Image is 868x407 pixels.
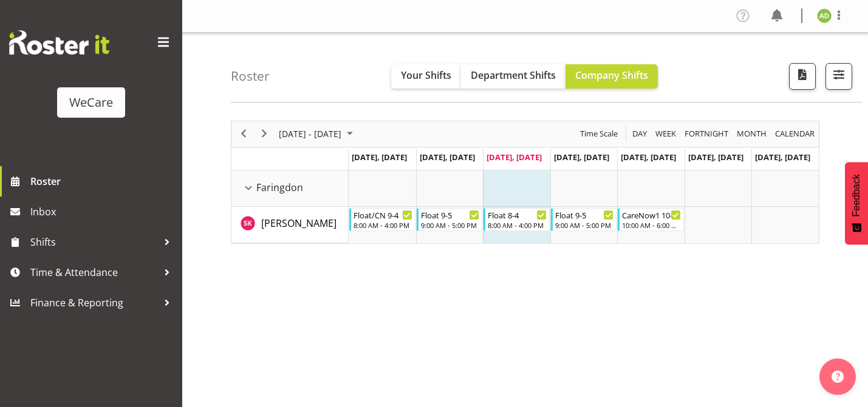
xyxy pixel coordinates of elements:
div: Timeline Week of October 1, 2025 [231,121,819,244]
div: CareNow1 10-6 [622,209,681,221]
div: Float 8-4 [488,209,547,221]
button: Next [256,126,273,141]
span: [DATE], [DATE] [352,152,407,163]
span: Month [736,126,768,141]
span: Week [654,126,677,141]
div: previous period [233,121,254,147]
button: Feedback - Show survey [845,162,868,244]
span: calendar [774,126,816,141]
div: Saahit Kour"s event - Float 9-5 Begin From Tuesday, September 30, 2025 at 9:00:00 AM GMT+13:00 En... [417,208,483,231]
span: Feedback [851,174,862,217]
td: Saahit Kour resource [231,207,349,243]
button: Your Shifts [391,64,461,89]
div: Float 9-5 [555,209,614,221]
span: Roster [30,172,176,190]
h4: Roster [231,69,270,83]
span: Time & Attendance [30,263,158,281]
td: Faringdon resource [231,170,349,207]
span: [DATE], [DATE] [688,152,743,163]
button: Department Shifts [461,64,566,89]
div: 10:00 AM - 6:00 PM [622,220,681,230]
button: Download a PDF of the roster according to the set date range. [789,63,816,90]
button: Timeline Month [735,126,769,141]
div: Saahit Kour"s event - CareNow1 10-6 Begin From Friday, October 3, 2025 at 10:00:00 AM GMT+13:00 E... [618,208,684,231]
button: Time Scale [578,126,620,141]
span: [DATE] - [DATE] [278,126,343,141]
button: Company Shifts [566,64,658,89]
button: Filter Shifts [825,63,852,90]
div: 9:00 AM - 5:00 PM [555,220,614,230]
span: Fortnight [683,126,730,141]
div: Saahit Kour"s event - Float/CN 9-4 Begin From Monday, September 29, 2025 at 8:00:00 AM GMT+13:00 ... [349,208,415,231]
button: Fortnight [683,126,731,141]
span: [DATE], [DATE] [755,152,810,163]
button: Previous [236,126,252,141]
button: October 2025 [277,126,358,141]
button: Timeline Week [654,126,678,141]
div: next period [254,121,275,147]
span: Your Shifts [401,69,451,82]
div: Float/CN 9-4 [354,209,412,221]
span: [DATE], [DATE] [420,152,475,163]
span: Day [631,126,648,141]
span: [DATE], [DATE] [487,152,542,163]
span: Department Shifts [471,69,556,82]
span: Company Shifts [575,69,648,82]
img: Rosterit website logo [9,30,109,55]
span: Faringdon [256,180,303,195]
span: Time Scale [579,126,619,141]
span: [DATE], [DATE] [621,152,676,163]
span: Inbox [30,203,176,221]
button: Timeline Day [630,126,649,141]
div: 9:00 AM - 5:00 PM [421,220,480,230]
div: 8:00 AM - 4:00 PM [488,220,547,230]
table: Timeline Week of October 1, 2025 [349,170,819,243]
div: 8:00 AM - 4:00 PM [354,220,412,230]
button: Month [773,126,817,141]
img: aleea-devonport10476.jpg [817,8,832,23]
span: [PERSON_NAME] [261,217,337,230]
div: WeCare [69,93,113,112]
a: [PERSON_NAME] [261,216,337,230]
span: [DATE], [DATE] [554,152,609,163]
div: Sep 29 - Oct 05, 2025 [275,121,360,147]
div: Saahit Kour"s event - Float 9-5 Begin From Thursday, October 2, 2025 at 9:00:00 AM GMT+13:00 Ends... [551,208,617,231]
img: help-xxl-2.png [832,371,844,383]
span: Finance & Reporting [30,294,158,312]
div: Float 9-5 [421,209,480,221]
span: Shifts [30,233,158,251]
div: Saahit Kour"s event - Float 8-4 Begin From Wednesday, October 1, 2025 at 8:00:00 AM GMT+13:00 End... [484,208,550,231]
